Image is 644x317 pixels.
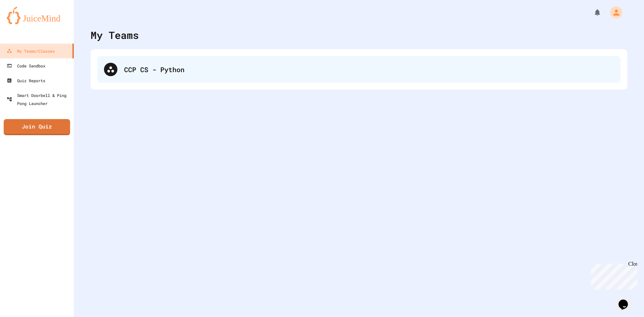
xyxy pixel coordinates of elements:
a: Join Quiz [4,119,70,135]
div: My Notifications [581,7,603,18]
img: logo-orange.svg [7,7,67,24]
div: My Account [603,5,624,20]
div: Quiz Reports [7,76,45,85]
div: My Teams/Classes [7,47,55,55]
div: CCP CS - Python [97,56,621,83]
div: CCP CS - Python [124,64,614,74]
div: Chat with us now!Close [3,3,46,43]
div: My Teams [91,28,139,43]
div: Smart Doorbell & Ping Pong Launcher [7,91,71,107]
iframe: chat widget [616,290,637,310]
iframe: chat widget [588,261,637,289]
div: Code Sandbox [7,62,45,70]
